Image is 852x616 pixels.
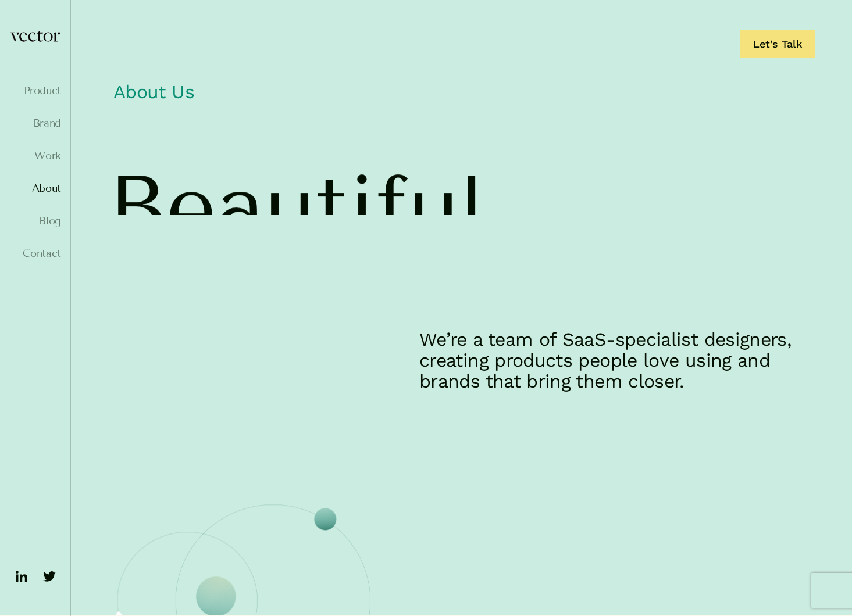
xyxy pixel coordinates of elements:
p: We’re a team of SaaS-specialist designers, creating products people love using and brands that br... [419,329,815,392]
a: Let's Talk [740,30,815,58]
span: meets [108,292,361,380]
img: ico-twitter-fill [40,567,59,586]
a: Brand [9,117,61,129]
a: Product [9,85,61,96]
span: Beautiful [108,163,484,252]
span: usable [391,292,662,380]
a: About [9,182,61,194]
a: Contact [9,248,61,259]
a: Work [9,150,61,162]
h1: About Us [108,74,815,115]
a: Blog [9,215,61,227]
img: ico-linkedin [12,567,31,586]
